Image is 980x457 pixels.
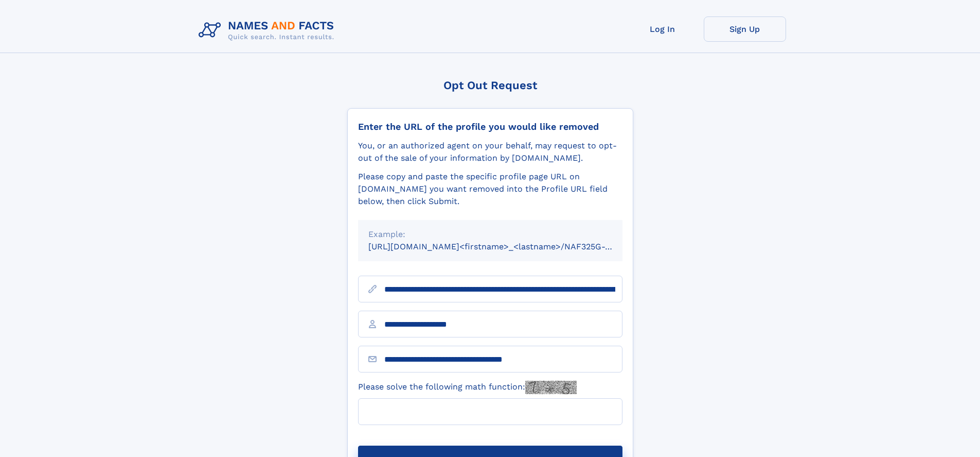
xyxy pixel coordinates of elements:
[358,381,577,394] label: Please solve the following math function:
[358,171,622,208] div: Please copy and paste the specific profile page URL on [DOMAIN_NAME] you want removed into the Pr...
[358,121,622,132] div: Enter the URL of the profile you would like removed
[704,16,786,42] a: Sign Up
[621,16,704,42] a: Log In
[194,16,343,44] img: Logo Names and Facts
[368,228,612,241] div: Example:
[368,242,642,251] small: [URL][DOMAIN_NAME]<firstname>_<lastname>/NAF325G-xxxxxxxx
[358,140,622,164] div: You, or an authorized agent on your behalf, may request to opt-out of the sale of your informatio...
[347,79,633,92] div: Opt Out Request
